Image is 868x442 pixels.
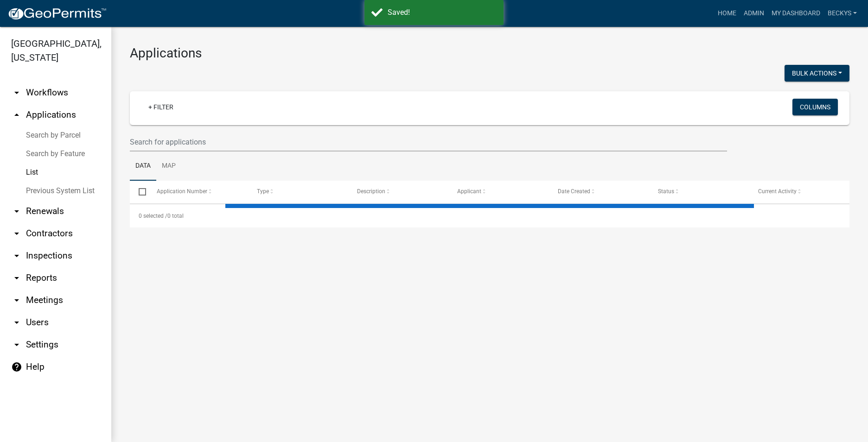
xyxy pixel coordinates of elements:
[457,188,481,195] span: Applicant
[147,181,248,203] datatable-header-cell: Application Number
[130,152,156,181] a: Data
[130,45,849,61] h3: Applications
[11,295,22,306] i: arrow_drop_down
[11,272,22,284] i: arrow_drop_down
[768,5,824,22] a: My Dashboard
[11,206,22,217] i: arrow_drop_down
[714,5,740,22] a: Home
[388,7,497,18] div: Saved!
[130,204,849,227] div: 0 total
[11,361,22,373] i: help
[749,181,849,203] datatable-header-cell: Current Activity
[11,228,22,239] i: arrow_drop_down
[11,339,22,350] i: arrow_drop_down
[792,99,838,115] button: Columns
[740,5,768,22] a: Admin
[11,87,22,98] i: arrow_drop_down
[11,109,22,120] i: arrow_drop_up
[157,188,207,195] span: Application Number
[156,152,181,181] a: Map
[448,181,549,203] datatable-header-cell: Applicant
[558,188,590,195] span: Date Created
[11,250,22,261] i: arrow_drop_down
[130,133,727,152] input: Search for applications
[658,188,674,195] span: Status
[649,181,749,203] datatable-header-cell: Status
[758,188,797,195] span: Current Activity
[257,188,269,195] span: Type
[357,188,385,195] span: Description
[130,181,147,203] datatable-header-cell: Select
[139,213,167,219] span: 0 selected /
[824,5,861,22] a: beckys
[348,181,448,203] datatable-header-cell: Description
[785,65,849,82] button: Bulk Actions
[248,181,348,203] datatable-header-cell: Type
[11,317,22,328] i: arrow_drop_down
[549,181,649,203] datatable-header-cell: Date Created
[141,99,181,115] a: + Filter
